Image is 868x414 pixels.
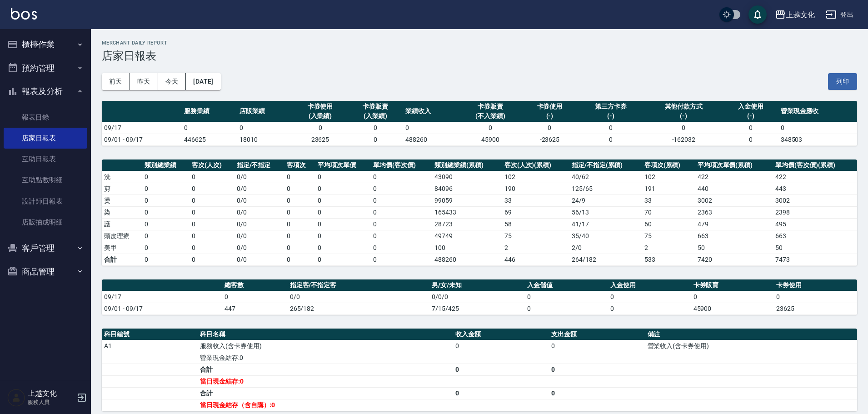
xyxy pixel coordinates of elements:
[403,122,459,134] td: 0
[569,160,642,171] th: 指定/不指定(累積)
[102,160,857,266] table: a dense table
[642,242,695,254] td: 2
[642,195,695,206] td: 33
[778,101,857,122] th: 營業現金應收
[577,134,644,145] td: 0
[190,171,234,183] td: 0
[28,398,74,406] p: 服務人員
[459,122,522,134] td: 0
[403,101,459,122] th: 業績收入
[190,230,234,242] td: 0
[371,195,432,206] td: 0
[315,242,371,254] td: 0
[102,329,857,411] table: a dense table
[102,206,142,218] td: 染
[4,212,87,233] a: 店販抽成明細
[4,260,87,284] button: 商品管理
[102,303,222,314] td: 09/01 - 09/17
[293,134,348,145] td: 23625
[695,230,773,242] td: 663
[198,329,453,340] th: 科目名稱
[102,291,222,303] td: 09/17
[284,242,315,254] td: 0
[549,340,645,352] td: 0
[142,254,190,265] td: 0
[502,195,569,206] td: 33
[284,218,315,230] td: 0
[549,329,645,340] th: 支出金額
[102,40,857,46] h2: Merchant Daily Report
[502,230,569,242] td: 75
[102,101,857,146] table: a dense table
[695,206,773,218] td: 2363
[642,230,695,242] td: 75
[102,242,142,254] td: 美甲
[350,102,401,111] div: 卡券販賣
[4,149,87,170] a: 互助日報表
[234,171,285,183] td: 0 / 0
[142,206,190,218] td: 0
[182,101,237,122] th: 服務業績
[774,279,857,291] th: 卡券使用
[773,230,857,242] td: 663
[102,340,198,352] td: A1
[371,242,432,254] td: 0
[198,387,453,399] td: 合計
[284,171,315,183] td: 0
[459,134,522,145] td: 45900
[4,56,87,80] button: 預約管理
[237,134,293,145] td: 18010
[315,218,371,230] td: 0
[190,160,234,171] th: 客次(人次)
[142,230,190,242] td: 0
[645,329,858,340] th: 備註
[695,160,773,171] th: 平均項次單價(累積)
[142,183,190,195] td: 0
[4,191,87,212] a: 設計師日報表
[432,160,502,171] th: 類別總業績(累積)
[4,33,87,56] button: 櫃檯作業
[773,195,857,206] td: 3002
[234,195,285,206] td: 0 / 0
[569,218,642,230] td: 41 / 17
[695,171,773,183] td: 422
[549,387,645,399] td: 0
[234,230,285,242] td: 0 / 0
[502,242,569,254] td: 2
[4,128,87,149] a: 店家日報表
[822,6,857,23] button: 登出
[293,122,348,134] td: 0
[695,254,773,265] td: 7420
[158,73,186,90] button: 今天
[102,230,142,242] td: 頭皮理療
[723,122,778,134] td: 0
[371,171,432,183] td: 0
[4,170,87,190] a: 互助點數明細
[432,195,502,206] td: 99059
[748,5,767,24] button: save
[778,134,857,145] td: 348503
[691,303,774,314] td: 45900
[647,111,721,121] div: (-)
[695,183,773,195] td: 440
[190,242,234,254] td: 0
[695,242,773,254] td: 50
[4,80,87,103] button: 報表及分析
[579,102,642,111] div: 第三方卡券
[315,254,371,265] td: 0
[315,183,371,195] td: 0
[522,122,578,134] td: 0
[190,183,234,195] td: 0
[102,134,182,145] td: 09/01 - 09/17
[502,218,569,230] td: 58
[771,5,818,24] button: 上越文化
[642,183,695,195] td: 191
[569,206,642,218] td: 56 / 13
[198,364,453,375] td: 合計
[102,195,142,206] td: 燙
[4,107,87,128] a: 報表目錄
[522,134,578,145] td: -23625
[644,122,723,134] td: 0
[453,329,549,340] th: 收入金額
[237,101,293,122] th: 店販業績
